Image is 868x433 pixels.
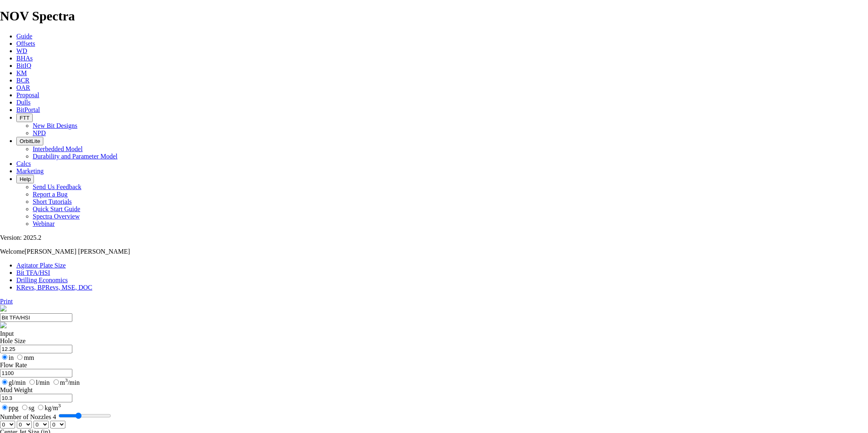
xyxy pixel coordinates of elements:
[16,47,27,54] a: WD
[33,198,72,205] a: Short Tutorials
[33,205,80,212] a: Quick Start Guide
[25,248,130,255] span: [PERSON_NAME] [PERSON_NAME]
[16,33,32,40] a: Guide
[16,284,92,291] a: KRevs, BPRevs, MSE, DOC
[20,176,31,182] span: Help
[16,277,68,283] a: Drilling Economics
[16,77,29,84] a: BCR
[20,115,29,121] span: FTT
[33,213,80,220] a: Spectra Overview
[16,99,31,106] a: Dulls
[16,160,31,167] a: Calcs
[65,377,68,384] sup: 3
[2,355,7,360] input: in
[17,355,22,360] input: mm
[22,405,27,410] input: sg
[16,175,34,183] button: Help
[38,405,43,410] input: kg/m3
[16,84,30,91] a: OAR
[33,183,81,190] a: Send Us Feedback
[29,379,35,385] input: l/min
[15,354,34,361] label: mm
[36,404,61,411] label: kg/m
[51,379,80,386] label: m /min
[20,138,40,144] span: OrbitLite
[54,379,59,385] input: m3/min
[2,379,7,385] input: gl/min
[16,262,66,269] a: Agitator Plate Size
[16,92,39,98] a: Proposal
[33,153,118,160] a: Durability and Parameter Model
[16,167,44,174] a: Marketing
[2,405,7,410] input: ppg
[16,106,40,113] a: BitPortal
[33,129,46,136] a: NPD
[16,69,27,76] a: KM
[16,114,33,122] button: FTT
[58,402,61,408] sup: 3
[16,269,50,276] a: Bit TFA/HSI
[16,137,43,145] button: OrbitLite
[20,404,34,411] label: sg
[16,62,31,69] a: BitIQ
[33,122,77,129] a: New Bit Designs
[33,220,55,227] a: Webinar
[33,191,67,198] a: Report a Bug
[16,55,33,62] a: BHAs
[16,40,35,47] a: Offsets
[33,145,83,152] a: Interbedded Model
[27,379,50,386] label: l/min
